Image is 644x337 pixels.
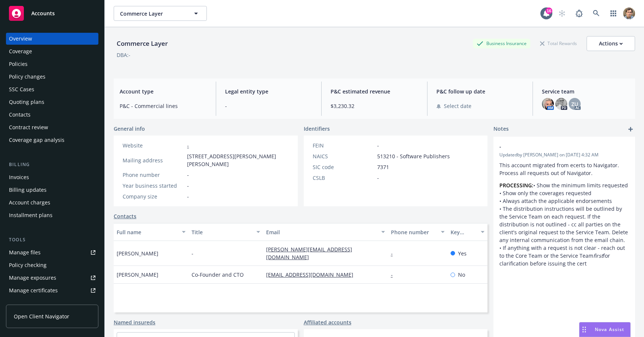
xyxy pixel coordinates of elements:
button: Phone number [388,223,448,241]
a: Policies [6,58,98,70]
span: P&C estimated revenue [331,88,418,95]
span: ZU [571,100,578,108]
img: photo [555,98,567,110]
div: Coverage [9,45,32,57]
span: Nova Assist [595,326,624,333]
div: Business Insurance [473,39,530,48]
a: Quoting plans [6,96,98,108]
span: No [458,271,465,279]
div: Billing [6,161,98,168]
a: Coverage gap analysis [6,134,98,146]
a: Accounts [6,3,98,24]
a: Manage files [6,247,98,258]
span: Open Client Navigator [14,312,69,320]
a: Overview [6,33,98,45]
a: Manage claims [6,297,98,309]
div: Commerce Layer [114,39,171,48]
a: Search [589,6,604,21]
div: Phone number [391,228,436,236]
a: Policy checking [6,259,98,271]
span: - [187,182,189,190]
span: $3,230.32 [331,102,418,110]
span: Co-Founder and CTO [192,271,244,279]
div: Coverage gap analysis [9,134,64,146]
div: Manage certificates [9,284,58,296]
div: Contacts [9,109,31,121]
a: SSC Cases [6,83,98,95]
button: Nova Assist [579,322,631,337]
a: - [391,250,399,257]
a: Switch app [606,6,621,21]
div: DBA: - [117,51,130,59]
button: Title [189,223,263,241]
div: Key contact [451,228,476,236]
div: CSLB [313,174,374,182]
span: - [499,143,610,150]
span: Yes [458,249,467,257]
span: Identifiers [304,125,330,133]
div: Phone number [123,171,184,179]
span: Notes [493,125,509,134]
span: [STREET_ADDRESS][PERSON_NAME][PERSON_NAME] [187,152,289,168]
div: -Updatedby [PERSON_NAME] on [DATE] 4:32 AMThis account migrated from ecerts to Navigator. Process... [493,137,635,273]
div: Drag to move [580,322,589,337]
div: SSC Cases [9,83,34,95]
a: [EMAIL_ADDRESS][DOMAIN_NAME] [266,271,359,278]
img: photo [623,7,635,19]
a: Named insureds [114,318,155,326]
div: 16 [546,7,552,14]
span: Select date [444,102,471,110]
a: Installment plans [6,209,98,221]
span: Commerce Layer [120,10,184,18]
span: - [377,142,379,149]
div: Contract review [9,121,48,133]
span: - [225,102,312,110]
span: [PERSON_NAME] [117,271,158,279]
div: Installment plans [9,209,53,221]
a: Account charges [6,197,98,209]
div: Quoting plans [9,96,44,108]
a: - [187,142,189,149]
div: Title [192,228,252,236]
button: Full name [114,223,189,241]
p: • Show the minimum limits requested • Show only the coverages requested • Always attach the appli... [499,181,629,267]
span: Updated by [PERSON_NAME] on [DATE] 4:32 AM [499,152,629,158]
div: Billing updates [9,184,47,196]
div: Year business started [123,182,184,190]
span: Accounts [31,10,55,16]
span: [PERSON_NAME] [117,249,158,257]
div: Mailing address [123,156,184,164]
div: Manage claims [9,297,47,309]
a: Contacts [114,212,136,220]
img: photo [542,98,554,110]
div: Manage exposures [9,272,56,284]
span: Legal entity type [225,88,312,95]
div: Email [266,228,376,236]
a: Affiliated accounts [304,318,351,326]
a: Coverage [6,45,98,57]
div: SIC code [313,163,374,171]
div: Total Rewards [536,39,581,48]
button: Email [263,223,388,241]
div: FEIN [313,142,374,149]
a: [PERSON_NAME][EMAIL_ADDRESS][DOMAIN_NAME] [266,246,352,261]
a: Start snowing [555,6,569,21]
div: Full name [117,228,177,236]
p: This account migrated from ecerts to Navigator. Process all requests out of Navigator. [499,161,629,177]
em: first [593,252,603,259]
a: Report a Bug [572,6,587,21]
a: Manage exposures [6,272,98,284]
span: 513210 - Software Publishers [377,152,450,160]
a: Billing updates [6,184,98,196]
div: Invoices [9,171,29,183]
button: Actions [587,36,635,51]
span: Service team [542,88,629,95]
a: - [391,271,399,278]
div: Account charges [9,197,50,209]
span: P&C follow up date [436,88,524,95]
span: - [187,171,189,179]
div: Actions [599,36,623,51]
a: Invoices [6,171,98,183]
span: - [187,193,189,200]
